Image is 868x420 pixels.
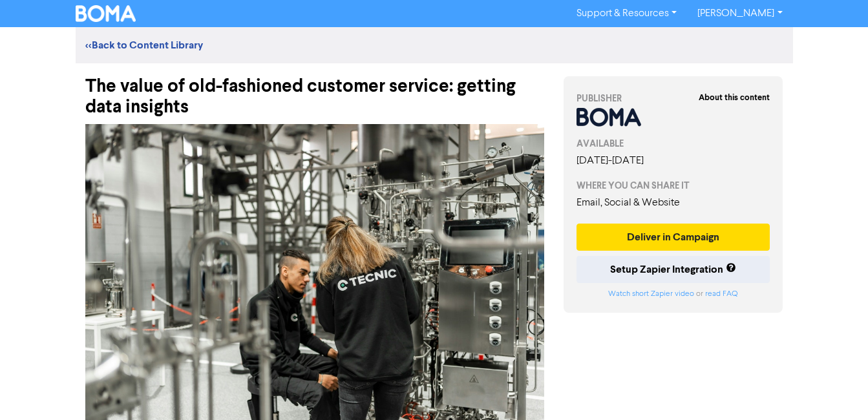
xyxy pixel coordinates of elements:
div: AVAILABLE [577,137,770,151]
a: Watch short Zapier video [608,290,694,298]
div: Email, Social & Website [577,195,770,211]
a: [PERSON_NAME] [687,3,792,24]
a: read FAQ [705,290,737,298]
div: or [577,288,770,300]
img: BOMA Logo [76,5,136,22]
div: WHERE YOU CAN SHARE IT [577,179,770,193]
button: Setup Zapier Integration [577,256,770,283]
div: The value of old-fashioned customer service: getting data insights [85,63,544,118]
strong: About this content [699,92,770,103]
a: <<Back to Content Library [85,39,203,52]
div: [DATE] - [DATE] [577,153,770,169]
button: Deliver in Campaign [577,224,770,251]
div: PUBLISHER [577,92,770,105]
a: Support & Resources [566,3,687,24]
